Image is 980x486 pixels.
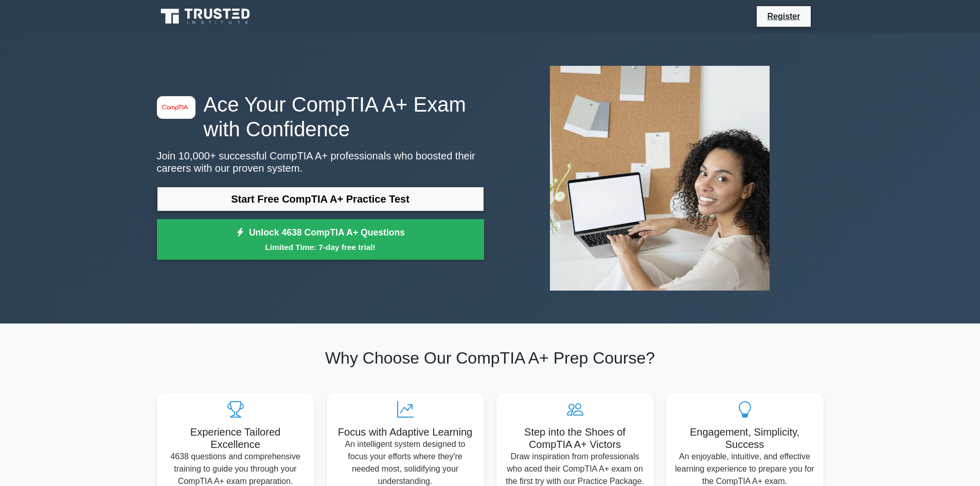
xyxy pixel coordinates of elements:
h5: Focus with Adaptive Learning [335,426,476,438]
small: Limited Time: 7-day free trial! [170,241,471,253]
h5: Step into the Shoes of CompTIA A+ Victors [505,426,646,451]
h5: Engagement, Simplicity, Success [674,426,815,451]
h2: Why Choose Our CompTIA A+ Prep Course? [157,348,824,368]
a: Start Free CompTIA A+ Practice Test [157,187,484,211]
h5: Experience Tailored Excellence [165,426,306,451]
h1: Ace Your CompTIA A+ Exam with Confidence [157,92,484,141]
p: Join 10,000+ successful CompTIA A+ professionals who boosted their careers with our proven system. [157,150,484,174]
a: Register [761,10,806,23]
a: Unlock 4638 CompTIA A+ QuestionsLimited Time: 7-day free trial! [157,219,484,260]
